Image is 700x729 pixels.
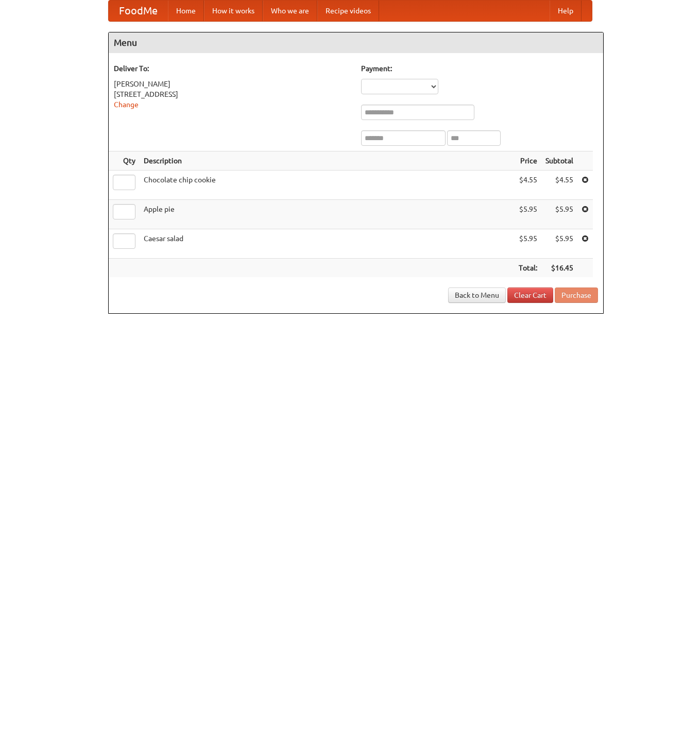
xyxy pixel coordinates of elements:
[109,151,140,171] th: Qty
[114,100,139,109] a: Change
[204,1,263,21] a: How it works
[515,151,541,171] th: Price
[140,171,515,200] td: Chocolate chip cookie
[515,229,541,259] td: $5.95
[550,1,582,21] a: Help
[507,287,553,303] a: Clear Cart
[317,1,379,21] a: Recipe videos
[114,63,351,74] h5: Deliver To:
[541,200,577,229] td: $5.95
[263,1,317,21] a: Who we are
[114,79,351,89] div: [PERSON_NAME]
[541,259,577,278] th: $16.45
[515,171,541,200] td: $4.55
[168,1,204,21] a: Home
[109,32,603,53] h4: Menu
[541,151,577,171] th: Subtotal
[541,171,577,200] td: $4.55
[361,63,598,74] h5: Payment:
[541,229,577,259] td: $5.95
[140,200,515,229] td: Apple pie
[515,259,541,278] th: Total:
[140,151,515,171] th: Description
[515,200,541,229] td: $5.95
[555,287,598,303] button: Purchase
[109,1,168,21] a: FoodMe
[448,287,506,303] a: Back to Menu
[140,229,515,259] td: Caesar salad
[114,89,351,99] div: [STREET_ADDRESS]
